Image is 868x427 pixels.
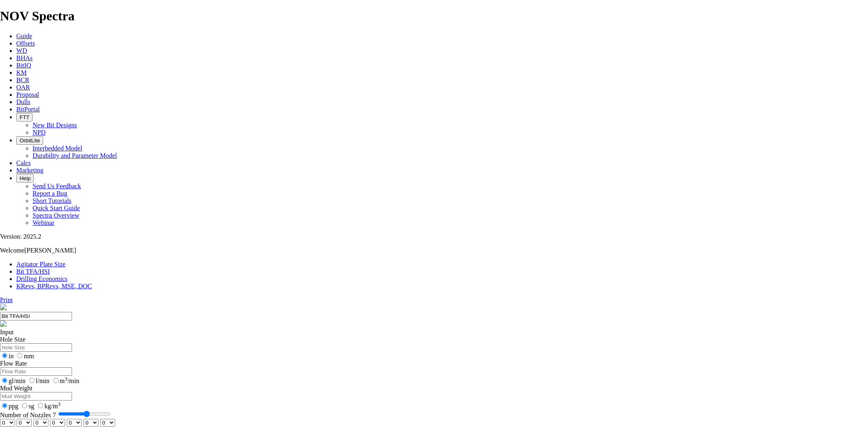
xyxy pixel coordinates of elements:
input: kg/m3 [38,403,43,408]
a: BitIQ [16,62,31,69]
input: ppg [2,403,7,408]
a: Durability and Parameter Model [33,152,117,159]
button: Help [16,174,34,183]
a: Marketing [16,167,44,174]
label: kg/m [36,403,61,410]
a: Bit TFA/HSI [16,268,50,275]
a: Spectra Overview [33,212,79,219]
a: Report a Bug [33,190,67,197]
a: New Bit Designs [33,122,77,129]
a: BHAs [16,54,33,61]
label: mm [15,353,34,359]
label: sg [20,403,34,410]
label: m /min [51,377,79,384]
a: Interbedded Model [33,145,82,152]
input: in [2,353,7,358]
a: NPD [33,129,46,136]
a: Quick Start Guide [33,205,80,211]
span: Help [20,175,31,181]
span: FTT [20,114,29,120]
label: l/min [27,377,50,384]
a: Drilling Economics [16,275,68,282]
button: FTT [16,113,33,122]
button: OrbitLite [16,136,43,145]
a: BitPortal [16,106,40,113]
span: [PERSON_NAME] [24,247,76,254]
a: OAR [16,84,30,91]
sup: 3 [58,401,61,407]
input: mm [17,353,22,358]
a: Webinar [33,219,55,226]
a: Proposal [16,91,39,98]
a: Send Us Feedback [33,183,81,190]
a: BCR [16,76,29,83]
a: Agitator Plate Size [16,261,66,268]
a: KRevs, BPRevs, MSE, DOC [16,283,92,290]
sup: 3 [65,376,68,382]
a: Short Tutorials [33,197,72,204]
input: m3/min [53,378,59,383]
a: WD [16,47,27,54]
input: gl/min [2,378,7,383]
span: OrbitLite [20,137,40,144]
a: Calcs [16,159,31,166]
a: KM [16,69,27,76]
input: l/min [29,378,35,383]
input: sg [22,403,27,408]
a: Dulls [16,98,31,105]
a: Offsets [16,40,35,47]
a: Guide [16,33,32,39]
